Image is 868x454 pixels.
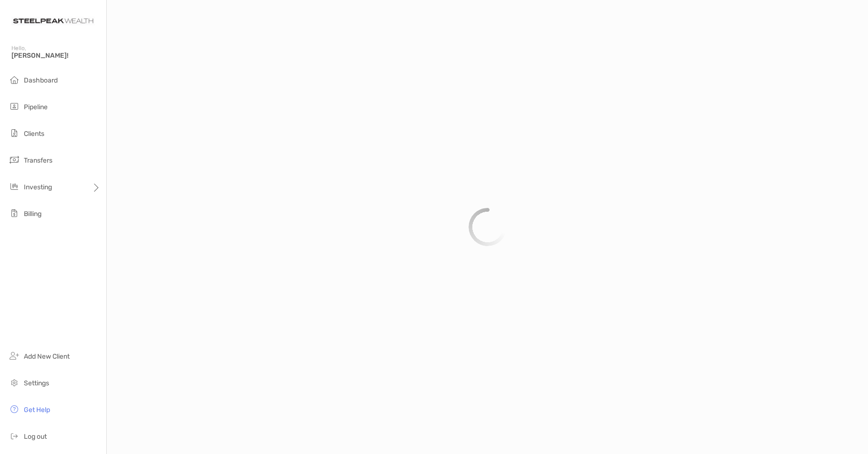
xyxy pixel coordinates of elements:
[24,183,52,191] span: Investing
[9,430,20,442] img: logout icon
[24,130,44,138] span: Clients
[9,154,20,165] img: transfers icon
[9,127,20,139] img: clients icon
[9,101,20,112] img: pipeline icon
[24,76,58,84] span: Dashboard
[9,350,20,361] img: add_new_client icon
[9,181,20,192] img: investing icon
[24,210,41,218] span: Billing
[24,156,52,165] span: Transfers
[24,352,70,361] span: Add New Client
[11,52,101,60] span: [PERSON_NAME]!
[9,377,20,388] img: settings icon
[9,403,20,415] img: get-help icon
[9,74,20,85] img: dashboard icon
[24,406,50,414] span: Get Help
[11,4,95,38] img: Zoe Logo
[24,103,48,111] span: Pipeline
[9,207,20,219] img: billing icon
[24,433,47,441] span: Log out
[24,379,49,387] span: Settings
